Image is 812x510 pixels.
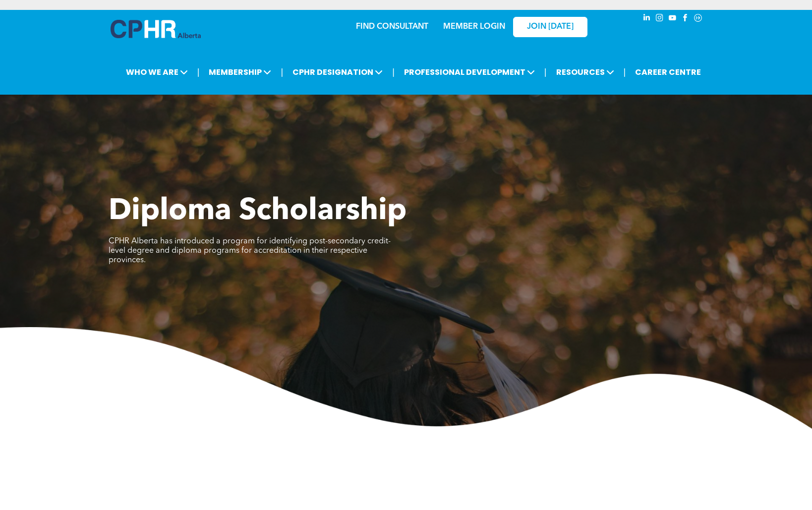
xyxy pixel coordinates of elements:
li: | [197,62,200,82]
li: | [392,62,395,82]
a: MEMBER LOGIN [443,23,505,31]
span: CPHR Alberta has introduced a program for identifying post-secondary credit-level degree and dipl... [109,237,391,264]
span: PROFESSIONAL DEVELOPMENT [401,63,538,81]
a: CAREER CENTRE [632,63,704,81]
a: instagram [654,12,665,26]
a: youtube [667,12,678,26]
li: | [281,62,283,82]
a: linkedin [641,12,652,26]
li: | [544,62,547,82]
span: RESOURCES [553,63,617,81]
li: | [624,62,626,82]
span: JOIN [DATE] [527,22,574,32]
a: facebook [680,12,691,26]
a: JOIN [DATE] [513,17,587,37]
a: FIND CONSULTANT [356,23,428,31]
span: CPHR DESIGNATION [290,63,386,81]
a: Social network [693,12,703,26]
span: MEMBERSHIP [206,63,274,81]
span: Diploma Scholarship [109,197,406,227]
span: WHO WE ARE [123,63,191,81]
img: A blue and white logo for cp alberta [111,20,201,38]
